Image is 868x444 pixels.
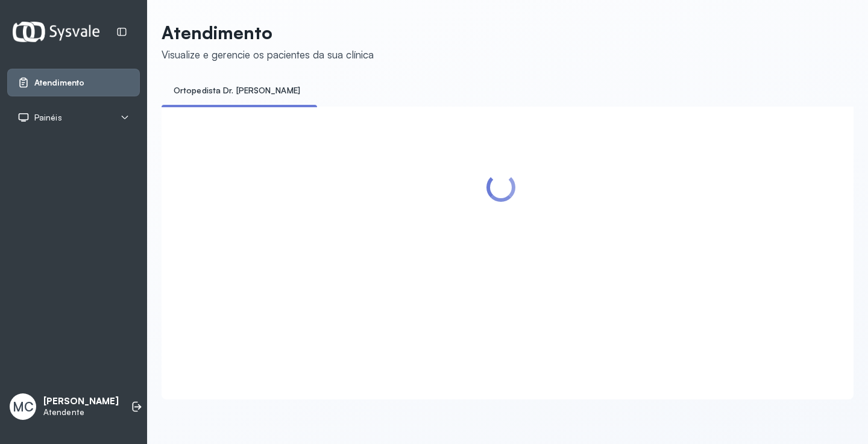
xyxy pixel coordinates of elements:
[34,113,62,123] span: Painéis
[162,48,374,61] div: Visualize e gerencie os pacientes da sua clínica
[43,407,119,417] p: Atendente
[34,78,84,88] span: Atendimento
[17,77,130,89] a: Atendimento
[162,22,374,43] p: Atendimento
[13,22,99,42] img: Logotipo do estabelecimento
[43,396,119,407] p: [PERSON_NAME]
[162,81,312,101] a: Ortopedista Dr. [PERSON_NAME]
